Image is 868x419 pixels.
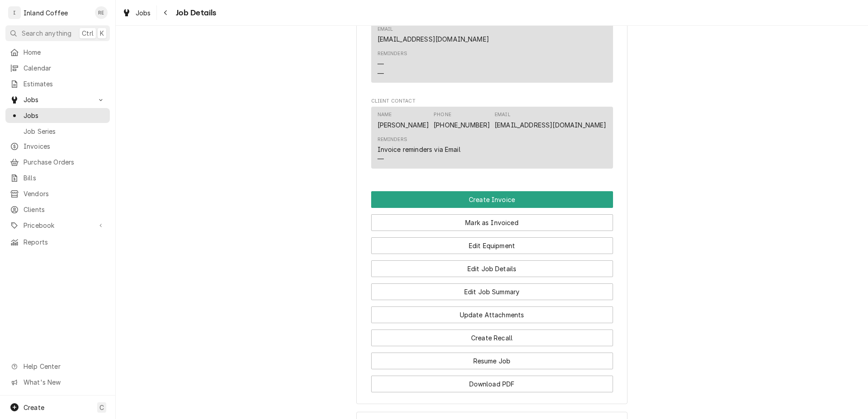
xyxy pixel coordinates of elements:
[24,79,105,89] span: Estimates
[377,120,429,130] div: [PERSON_NAME]
[136,8,151,18] span: Jobs
[24,111,105,120] span: Jobs
[118,5,155,20] a: Jobs
[371,214,613,231] button: Mark as Invoiced
[377,69,384,78] div: —
[371,191,613,208] button: Create Invoice
[377,26,489,44] div: Email
[5,235,110,250] a: Reports
[99,403,104,412] span: C
[371,376,613,392] button: Download PDF
[371,323,613,346] div: Button Group Row
[377,35,489,43] a: [EMAIL_ADDRESS][DOMAIN_NAME]
[495,121,606,129] a: [EMAIL_ADDRESS][DOMAIN_NAME]
[24,362,104,371] span: Help Center
[495,111,606,129] div: Email
[159,5,173,20] button: Navigate back
[5,76,110,91] a: Estimates
[24,237,105,247] span: Reports
[434,111,490,129] div: Phone
[95,6,108,19] div: RE
[5,92,110,107] a: Go to Jobs
[371,283,613,300] button: Edit Job Summary
[371,107,613,173] div: Client Contact List
[434,111,451,118] div: Phone
[24,141,105,151] span: Invoices
[24,173,105,183] span: Bills
[377,136,407,143] div: Reminders
[5,218,110,233] a: Go to Pricebook
[495,111,510,118] div: Email
[377,136,461,164] div: Reminders
[24,377,104,387] span: What's New
[24,8,68,18] div: Inland Coffee
[434,121,490,129] a: [PHONE_NUMBER]
[377,59,384,69] div: —
[371,98,613,172] div: Client Contact
[377,111,392,118] div: Name
[371,369,613,392] div: Button Group Row
[371,237,613,254] button: Edit Equipment
[24,47,105,57] span: Home
[371,353,613,369] button: Resume Job
[371,98,613,105] span: Client Contact
[24,127,105,136] span: Job Series
[371,306,613,323] button: Update Attachments
[22,28,71,38] span: Search anything
[371,300,613,323] div: Button Group Row
[24,205,105,214] span: Clients
[371,346,613,369] div: Button Group Row
[371,107,613,169] div: Contact
[8,6,21,19] div: I
[377,50,407,78] div: Reminders
[24,404,44,411] span: Create
[5,359,110,374] a: Go to Help Center
[371,277,613,300] div: Button Group Row
[82,28,94,38] span: Ctrl
[5,108,110,123] a: Jobs
[377,154,384,164] div: —
[371,254,613,277] div: Button Group Row
[5,45,110,60] a: Home
[24,95,92,104] span: Jobs
[24,189,105,198] span: Vendors
[371,191,613,392] div: Button Group
[371,260,613,277] button: Edit Job Details
[173,7,217,19] span: Job Details
[5,61,110,75] a: Calendar
[95,6,108,19] div: Ruth Easley's Avatar
[377,111,429,129] div: Name
[5,170,110,185] a: Bills
[371,231,613,254] div: Button Group Row
[377,26,393,33] div: Email
[5,186,110,201] a: Vendors
[371,191,613,208] div: Button Group Row
[5,25,110,41] button: Search anythingCtrlK
[100,28,104,38] span: K
[377,145,461,154] div: Invoice reminders via Email
[5,155,110,169] a: Purchase Orders
[24,221,92,230] span: Pricebook
[377,50,407,57] div: Reminders
[371,208,613,231] div: Button Group Row
[5,124,110,139] a: Job Series
[5,139,110,154] a: Invoices
[24,63,105,73] span: Calendar
[371,330,613,346] button: Create Recall
[5,375,110,390] a: Go to What's New
[24,157,105,167] span: Purchase Orders
[5,202,110,217] a: Clients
